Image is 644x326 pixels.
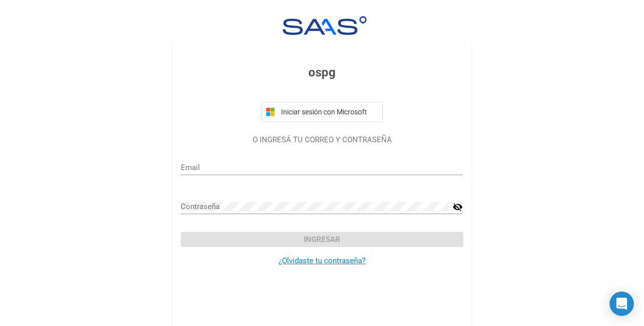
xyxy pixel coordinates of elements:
span: Ingresar [304,235,340,244]
p: O INGRESÁ TU CORREO Y CONTRASEÑA [181,134,463,146]
div: Open Intercom Messenger [610,292,634,316]
button: Iniciar sesión con Microsoft [261,102,383,122]
h3: ospg [181,63,463,81]
mat-icon: visibility_off [453,201,463,213]
span: Iniciar sesión con Microsoft [279,108,378,116]
a: ¿Olvidaste tu contraseña? [278,256,366,265]
button: Ingresar [181,232,463,247]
